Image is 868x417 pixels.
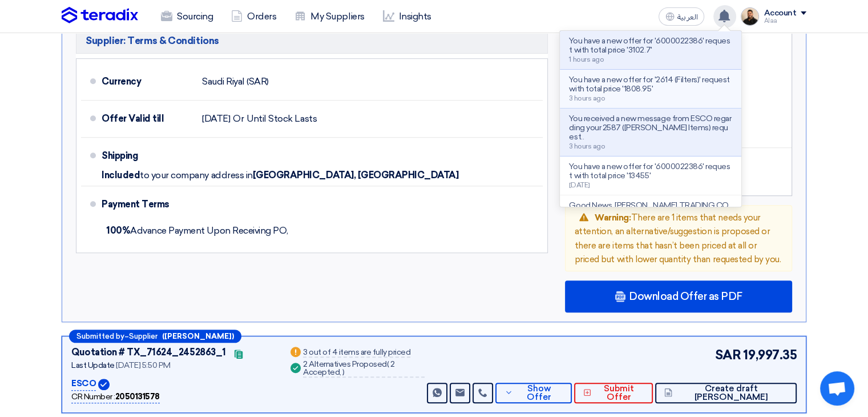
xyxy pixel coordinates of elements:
[62,7,138,24] img: Teradix logo
[102,68,193,95] div: Currency
[71,360,115,370] span: Last Update
[303,360,425,378] div: 2 Alternatives Proposed
[387,359,389,369] span: (
[342,367,345,377] span: )
[140,170,253,181] span: to your company address in
[98,379,110,390] img: Verified Account
[102,105,193,133] div: Offer Valid till
[741,7,759,26] img: MAA_1717931611039.JPG
[575,212,781,265] span: There are 1 items that needs your attention, an alternative/suggestion is proposed or there are i...
[76,27,548,54] h5: Supplier: Terms & Conditions
[71,346,226,359] div: Quotation # TX_71624_2452863_1
[495,383,572,403] button: Show Offer
[129,332,158,340] span: Supplier
[233,113,244,125] span: Or
[202,71,269,93] div: Saudi Riyal (SAR)
[569,181,590,189] span: [DATE]
[820,371,854,406] div: Open chat
[106,225,130,236] strong: 100%
[102,170,140,181] span: Included
[743,346,797,364] span: 19,997.35
[659,7,704,26] button: العربية
[595,212,631,223] span: Warning:
[569,75,732,94] p: You have a new offer for '2614 (Filters)' request with total price '1808.95'
[222,4,285,29] a: Orders
[69,330,241,343] div: –
[715,346,741,364] span: SAR
[569,55,604,63] span: 1 hours ago
[569,37,732,55] p: You have a new offer for '6000022386' request with total price '3102.7'
[71,391,160,403] div: CR Number :
[106,225,288,236] span: Advance Payment Upon Receiving PO,
[594,384,644,402] span: Submit Offer
[569,94,605,102] span: 3 hours ago
[569,114,732,142] p: You received a new message from ESCO regarding your 2587 ([PERSON_NAME] Items) request..
[655,383,797,403] button: Create draft [PERSON_NAME]
[116,360,170,370] span: [DATE] 5:50 PM
[569,201,732,228] p: Good News, [PERSON_NAME] TRADING COMPANY has confirmed a recent purchase order for your RFQ Tools.
[115,392,160,402] b: 2050131578
[71,377,96,391] p: ESCO
[764,9,796,18] div: Account
[102,142,193,170] div: Shipping
[516,384,563,402] span: Show Offer
[247,113,317,125] span: Until Stock Lasts
[677,13,697,21] span: العربية
[675,384,788,402] span: Create draft [PERSON_NAME]
[764,18,806,24] div: Alaa
[102,191,529,218] div: Payment Terms
[569,162,732,181] p: You have a new offer for '6000022386' request with total price '13455'
[569,142,605,150] span: 3 hours ago
[574,383,653,403] button: Submit Offer
[162,332,234,340] b: ([PERSON_NAME])
[202,113,230,125] span: [DATE]
[629,291,742,302] span: Download Offer as PDF
[303,348,410,358] div: 3 out of 4 items are fully priced
[152,4,222,29] a: Sourcing
[76,332,124,340] span: Submitted by
[303,359,395,377] span: 2 Accepted,
[253,170,459,181] span: [GEOGRAPHIC_DATA], [GEOGRAPHIC_DATA]
[374,4,441,29] a: Insights
[285,4,373,29] a: My Suppliers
